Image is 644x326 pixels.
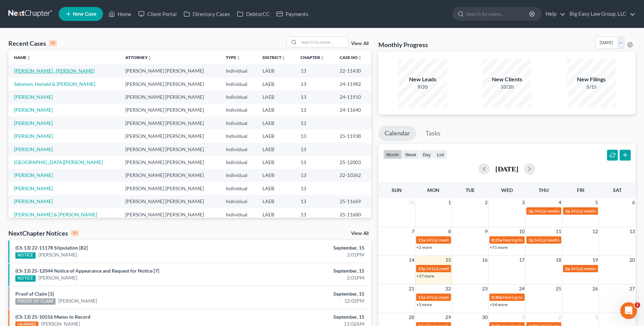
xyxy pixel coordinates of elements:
[411,227,415,236] span: 7
[220,129,257,142] td: Individual
[14,146,53,152] a: [PERSON_NAME]
[426,295,493,300] span: 341(a) meeting for [PERSON_NAME]
[555,256,562,264] span: 18
[257,64,295,77] td: LAEB
[220,117,257,129] td: Individual
[253,274,364,281] div: 2:01PM
[15,314,90,320] a: (Ch 13) 25-10556 Memo to Record
[629,256,636,264] span: 20
[518,256,525,264] span: 17
[408,313,415,321] span: 28
[445,256,452,264] span: 15
[490,302,508,307] a: +54 more
[466,187,475,193] span: Tue
[466,7,530,20] input: Search by name...
[334,195,371,208] td: 25-11669
[565,208,570,214] span: 2p
[220,169,257,182] td: Individual
[120,208,220,221] td: [PERSON_NAME] [PERSON_NAME]
[416,245,432,250] a: +2 more
[257,90,295,103] td: LAEB
[567,83,616,90] div: 5/15
[482,75,531,83] div: New Clients
[120,90,220,103] td: [PERSON_NAME] [PERSON_NAME]
[592,256,599,264] span: 19
[577,187,584,193] span: Fri
[445,284,452,293] span: 22
[408,284,415,293] span: 21
[481,313,488,321] span: 30
[420,150,434,159] button: day
[220,195,257,208] td: Individual
[257,195,295,208] td: LAEB
[398,75,447,83] div: New Leads
[334,208,371,221] td: 25-11680
[295,64,334,77] td: 13
[295,182,334,195] td: 13
[120,143,220,156] td: [PERSON_NAME] [PERSON_NAME]
[594,198,599,207] span: 5
[620,302,637,319] iframe: Intercom live chat
[351,231,369,236] a: View All
[418,266,425,271] span: 12p
[518,227,525,236] span: 10
[528,208,533,214] span: 2p
[295,169,334,182] td: 13
[120,117,220,129] td: [PERSON_NAME] [PERSON_NAME]
[14,94,53,100] a: [PERSON_NAME]
[629,284,636,293] span: 27
[482,83,531,90] div: 33/20
[635,302,640,308] span: 1
[392,187,402,193] span: Sun
[555,284,562,293] span: 25
[567,75,616,83] div: New Filings
[120,182,220,195] td: [PERSON_NAME] [PERSON_NAME]
[120,129,220,142] td: [PERSON_NAME] [PERSON_NAME]
[14,120,53,126] a: [PERSON_NAME]
[484,227,488,236] span: 9
[220,64,257,77] td: Individual
[257,156,295,169] td: LAEB
[427,187,439,193] span: Mon
[220,90,257,103] td: Individual
[226,55,240,60] a: Typeunfold_more
[180,8,234,20] a: Directory Cases
[220,182,257,195] td: Individual
[14,68,95,74] a: [PERSON_NAME]., [PERSON_NAME]
[447,198,452,207] span: 1
[378,126,416,141] a: Calendar
[281,56,286,60] i: unfold_more
[594,313,599,321] span: 3
[566,8,635,20] a: Big Easy Law Group, LLC
[120,77,220,90] td: [PERSON_NAME] [PERSON_NAME]
[542,8,565,20] a: Help
[334,169,371,182] td: 22-10262
[418,237,425,243] span: 11a
[334,77,371,90] td: 24-11982
[571,266,638,271] span: 341(a) meeting for [PERSON_NAME]
[378,40,428,49] h3: Monthly Progress
[14,198,53,204] a: [PERSON_NAME]
[334,104,371,117] td: 24-11640
[295,195,334,208] td: 13
[418,295,425,300] span: 11a
[125,55,152,60] a: Attorneyunfold_more
[120,156,220,169] td: [PERSON_NAME] [PERSON_NAME]
[14,159,103,165] a: [GEOGRAPHIC_DATA][PERSON_NAME]
[558,198,562,207] span: 4
[295,129,334,142] td: 13
[253,267,364,274] div: September, 15
[565,266,570,271] span: 2p
[14,172,53,178] a: [PERSON_NAME]
[234,8,273,20] a: DebtorCC
[15,245,88,251] a: (Ch 13) 22-11178 Stipulation [82]
[555,227,562,236] span: 11
[295,77,334,90] td: 13
[503,295,557,300] span: Hearing for [PERSON_NAME]
[495,165,518,172] h2: [DATE]
[253,297,364,304] div: 12:02PM
[220,208,257,221] td: Individual
[408,256,415,264] span: 14
[358,56,362,60] i: unfold_more
[521,313,525,321] span: 1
